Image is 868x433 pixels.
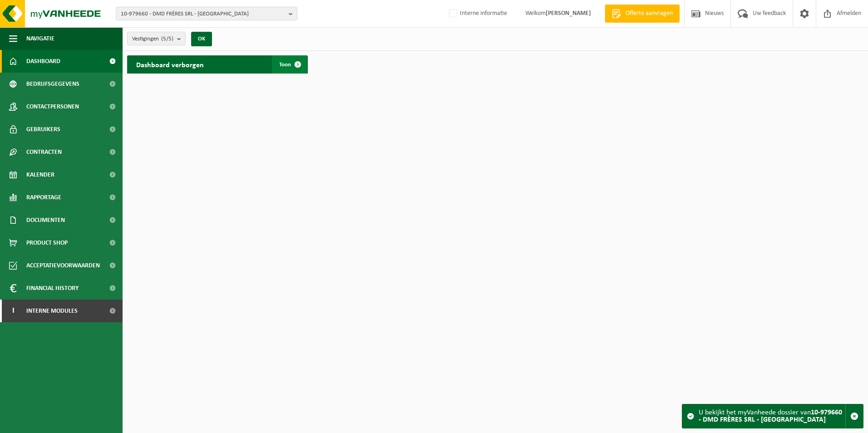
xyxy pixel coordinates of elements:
[623,9,675,18] span: Offerte aanvragen
[9,300,17,322] span: I
[447,7,507,20] label: Interne informatie
[116,7,297,20] button: 10-979660 - DMD FRÈRES SRL - [GEOGRAPHIC_DATA]
[26,50,60,73] span: Dashboard
[26,254,100,277] span: Acceptatievoorwaarden
[272,55,307,74] a: Toon
[161,36,173,42] count: (5/5)
[699,409,842,423] strong: 10-979660 - DMD FRÈRES SRL - [GEOGRAPHIC_DATA]
[26,118,60,141] span: Gebruikers
[26,27,54,50] span: Navigatie
[26,163,54,186] span: Kalender
[127,55,213,73] h2: Dashboard verborgen
[127,32,186,45] button: Vestigingen(5/5)
[132,32,173,46] span: Vestigingen
[26,209,65,231] span: Documenten
[279,62,291,68] span: Toon
[26,73,79,95] span: Bedrijfsgegevens
[26,300,78,322] span: Interne modules
[26,231,68,254] span: Product Shop
[546,10,591,17] strong: [PERSON_NAME]
[26,277,79,300] span: Financial History
[26,186,61,209] span: Rapportage
[699,404,845,428] div: U bekijkt het myVanheede dossier van
[191,32,212,46] button: OK
[26,141,62,163] span: Contracten
[26,95,79,118] span: Contactpersonen
[121,7,285,21] span: 10-979660 - DMD FRÈRES SRL - [GEOGRAPHIC_DATA]
[605,5,680,23] a: Offerte aanvragen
